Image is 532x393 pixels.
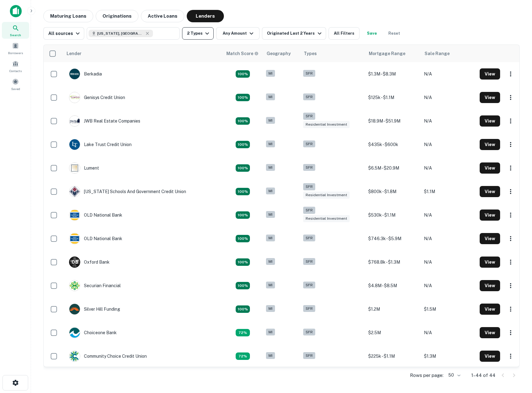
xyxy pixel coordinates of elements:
span: [US_STATE], [GEOGRAPHIC_DATA] [97,31,144,36]
div: MI [266,211,275,218]
td: N/A [421,227,477,250]
div: SFR [303,113,315,120]
div: SFR [303,305,315,312]
div: Capitalize uses an advanced AI algorithm to match your search with the best lender. The match sco... [236,235,250,242]
span: Saved [11,86,20,91]
div: [US_STATE] Schools And Government Credit Union [69,186,186,197]
img: picture [69,92,80,103]
div: Geography [267,50,291,57]
div: Capitalize uses an advanced AI algorithm to match your search with the best lender. The match sco... [236,188,250,195]
button: View [480,257,500,268]
div: OLD National Bank [69,209,122,221]
td: $800k - $1.8M [365,180,421,203]
button: View [480,209,500,221]
td: N/A [421,274,477,297]
td: N/A [421,109,477,133]
div: Residential Investment [303,215,350,222]
img: capitalize-icon.png [10,5,22,17]
td: $4.8M - $8.5M [365,274,421,297]
button: View [480,162,500,174]
img: picture [69,69,80,79]
img: picture [69,210,80,220]
div: MI [266,282,275,289]
img: picture [69,233,80,244]
img: picture [69,116,80,126]
th: Mortgage Range [365,45,421,62]
td: $1.3M - $8.3M [365,62,421,86]
th: Types [300,45,365,62]
div: SFR [303,207,315,214]
iframe: Chat Widget [501,343,532,373]
button: Any Amount [216,27,259,40]
div: Securian Financial [69,280,121,291]
div: Sale Range [425,50,450,57]
div: SFR [303,93,315,101]
div: MI [266,70,275,77]
div: Berkadia [69,68,102,80]
div: Types [304,50,317,57]
div: Capitalize uses an advanced AI algorithm to match your search with the best lender. The match sco... [236,94,250,101]
button: View [480,115,500,127]
button: 2 Types [182,27,214,40]
td: N/A [421,156,477,180]
div: Capitalize uses an advanced AI algorithm to match your search with the best lender. The match sco... [236,352,250,360]
div: Capitalize uses an advanced AI algorithm to match your search with the best lender. The match sco... [236,282,250,289]
td: N/A [421,86,477,109]
div: MI [266,117,275,124]
div: MI [266,258,275,265]
button: All Filters [329,27,360,40]
td: N/A [421,250,477,274]
div: Capitalize uses an advanced AI algorithm to match your search with the best lender. The match sco... [236,305,250,313]
div: Genisys Credit Union [69,92,125,103]
td: $1.2M [365,297,421,321]
img: picture [69,304,80,314]
div: SFR [303,258,315,265]
div: MI [266,93,275,101]
div: Capitalize uses an advanced AI algorithm to match your search with the best lender. The match sco... [236,70,250,78]
div: OLD National Bank [69,233,122,244]
div: SFR [303,282,315,289]
button: View [480,92,500,103]
button: View [480,68,500,80]
div: SFR [303,140,315,148]
td: $1.1M [421,180,477,203]
td: $2.5M [365,321,421,344]
div: MI [266,235,275,242]
div: SFR [303,183,315,190]
button: Maturing Loans [43,10,93,22]
div: Silver Hill Funding [69,304,120,315]
button: View [480,327,500,338]
img: picture [69,139,80,150]
div: Choiceone Bank [69,327,117,338]
div: Capitalize uses an advanced AI algorithm to match your search with the best lender. The match sco... [236,117,250,125]
th: Geography [263,45,300,62]
div: MI [266,188,275,195]
td: N/A [421,62,477,86]
td: $746.3k - $5.9M [365,227,421,250]
a: Saved [2,76,29,93]
span: Contacts [9,68,22,73]
th: Lender [63,45,223,62]
div: All sources [48,30,81,37]
div: 50 [446,371,461,380]
div: Lender [67,50,81,57]
td: $1.5M [421,297,477,321]
p: O B [72,259,78,266]
td: N/A [421,321,477,344]
td: $18.9M - $51.9M [365,109,421,133]
div: MI [266,329,275,336]
div: SFR [303,235,315,242]
div: Capitalize uses an advanced AI algorithm to match your search with the best lender. The match sco... [236,258,250,266]
div: JWB Real Estate Companies [69,115,140,127]
span: Borrowers [8,50,23,55]
div: Residential Investment [303,192,350,199]
div: Borrowers [2,40,29,57]
button: Active Loans [141,10,184,22]
div: Capitalize uses an advanced AI algorithm to match your search with the best lender. The match sco... [236,164,250,172]
td: $435k - $600k [365,133,421,156]
img: picture [69,163,80,173]
div: SFR [303,70,315,77]
button: View [480,139,500,150]
a: Contacts [2,58,29,75]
